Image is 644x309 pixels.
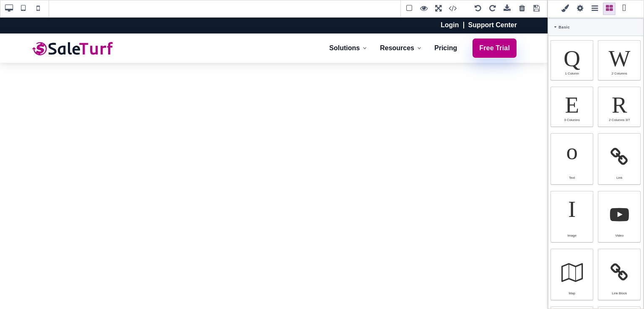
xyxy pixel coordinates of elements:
[324,22,372,41] a: Solutions
[418,3,430,15] span: Preview
[603,234,636,237] div: Video
[551,87,593,127] div: 3 Columns
[31,22,116,41] img: SaleTurf
[551,191,593,242] div: Image
[403,3,415,15] span: View components
[472,21,517,41] a: Free Trial
[556,176,588,180] div: Text
[598,40,641,80] div: 2 Columns
[556,72,588,75] div: 1 Column
[551,40,593,80] div: 1 Column
[551,249,593,300] div: Map
[556,291,588,295] div: Map
[556,234,588,237] div: Image
[551,133,593,185] div: Text
[574,3,586,15] span: Settings
[598,133,641,185] div: Link
[603,118,636,122] div: 2 Columns 3/7
[441,3,459,14] a: Login
[447,3,470,15] span: View code
[468,3,517,14] a: Support Center
[603,176,636,180] div: Link
[618,3,630,15] span: Open AI Assistant
[603,3,615,15] span: Open Blocks
[559,3,571,15] span: Open Style Manager
[556,118,588,122] div: 3 Columns
[375,22,427,41] a: Resources
[548,18,643,36] div: Basic
[603,72,636,75] div: 2 Columns
[598,87,641,127] div: 2 Columns 3/7
[603,291,636,295] div: Link Block
[598,191,641,242] div: Video
[429,22,462,41] a: Pricing
[588,3,601,15] span: Open Layer Manager
[598,249,641,300] div: Link Block
[530,3,543,15] span: Save & Close
[432,3,445,15] span: Fullscreen
[324,21,517,41] nav: Primary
